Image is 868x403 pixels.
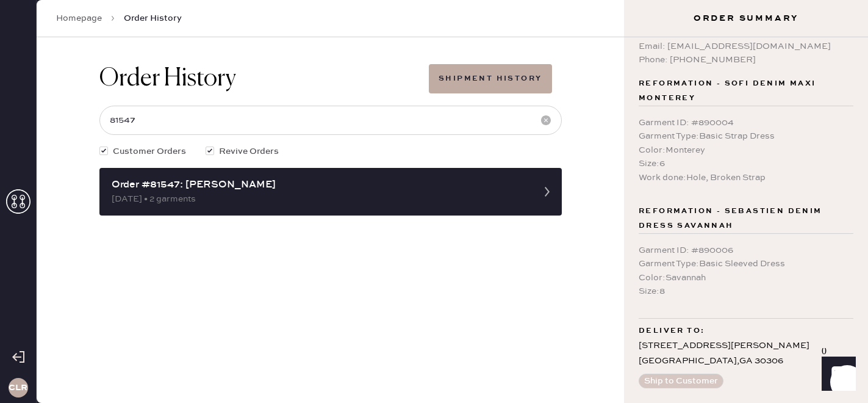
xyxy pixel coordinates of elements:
div: Garment Type : Basic Sleeved Dress [639,257,853,270]
div: Garment Type : Basic Strap Dress [639,129,853,143]
div: [DATE] • 2 garments [112,192,528,206]
span: Reformation - Sebastien Denim Dress Savannah [639,204,853,233]
a: Homepage [56,12,102,24]
h3: CLR [9,383,27,392]
div: Phone: [PHONE_NUMBER] [639,53,853,67]
div: Color : Savannah [639,271,853,285]
div: Size : 6 [639,157,853,170]
iframe: Front Chat [810,348,863,401]
span: Deliver to: [639,324,705,338]
button: Shipment History [429,64,551,93]
span: Customer Orders [113,145,186,158]
input: Search by order number, customer name, email or phone number [99,106,562,135]
div: Color : Monterey [639,143,853,157]
div: Size : 8 [639,285,853,298]
div: Work done : Hole, Broken Strap [639,171,853,184]
h3: Order Summary [624,12,868,24]
div: Email: [EMAIL_ADDRESS][DOMAIN_NAME] [639,40,853,53]
div: Garment ID : # 890006 [639,244,853,257]
span: Reformation - Sofi Denim Maxi Monterey [639,76,853,106]
div: Order #81547: [PERSON_NAME] [112,178,528,192]
h1: Order History [99,64,236,93]
span: Order History [124,12,182,24]
div: Garment ID : # 890004 [639,116,853,129]
div: [STREET_ADDRESS][PERSON_NAME] [GEOGRAPHIC_DATA] , GA 30306 [639,338,853,369]
span: Revive Orders [219,145,279,158]
button: Ship to Customer [639,374,723,388]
